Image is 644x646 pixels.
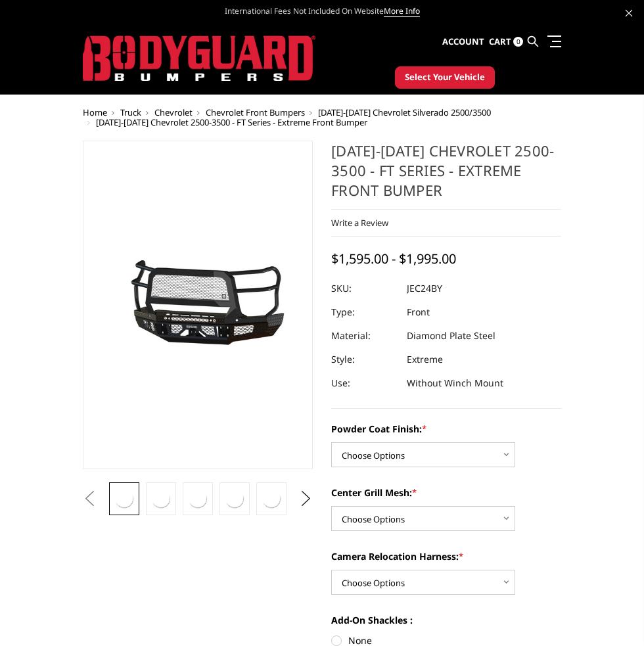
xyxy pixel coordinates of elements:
img: 2024-2025 Chevrolet 2500-3500 - FT Series - Extreme Front Bumper [87,253,309,357]
dt: Style: [331,348,397,371]
a: Truck [120,106,141,118]
label: Camera Relocation Harness: [331,549,561,563]
img: 2024-2025 Chevrolet 2500-3500 - FT Series - Extreme Front Bumper [187,486,209,511]
dt: Material: [331,324,397,348]
dd: Front [407,300,430,324]
a: Home [83,106,107,118]
label: Center Grill Mesh: [331,486,561,499]
span: 0 [513,37,523,47]
span: Account [442,35,484,47]
a: Cart 0 [489,24,523,60]
img: 2024-2025 Chevrolet 2500-3500 - FT Series - Extreme Front Bumper [113,486,135,511]
h1: [DATE]-[DATE] Chevrolet 2500-3500 - FT Series - Extreme Front Bumper [331,141,561,210]
span: $1,595.00 - $1,995.00 [331,250,456,267]
label: Powder Coat Finish: [331,422,561,436]
a: 2024-2025 Chevrolet 2500-3500 - FT Series - Extreme Front Bumper [83,141,313,469]
dt: Use: [331,371,397,395]
a: Write a Review [331,217,388,229]
a: More Info [384,5,420,17]
dd: Without Winch Mount [407,371,503,395]
span: [DATE]-[DATE] Chevrolet 2500-3500 - FT Series - Extreme Front Bumper [96,116,367,128]
dd: Extreme [407,348,443,371]
a: Chevrolet Front Bumpers [206,106,305,118]
img: 2024-2025 Chevrolet 2500-3500 - FT Series - Extreme Front Bumper [223,486,246,511]
img: 2024-2025 Chevrolet 2500-3500 - FT Series - Extreme Front Bumper [150,486,172,511]
img: BODYGUARD BUMPERS [83,35,315,81]
label: Add-On Shackles : [331,613,561,627]
a: Chevrolet [154,106,193,118]
img: 2024-2025 Chevrolet 2500-3500 - FT Series - Extreme Front Bumper [260,486,283,511]
button: Previous [80,489,99,509]
button: Next [296,489,316,509]
dt: SKU: [331,277,397,300]
a: [DATE]-[DATE] Chevrolet Silverado 2500/3500 [318,106,491,118]
dt: Type: [331,300,397,324]
dd: Diamond Plate Steel [407,324,495,348]
span: Select Your Vehicle [405,71,485,84]
span: Cart [489,35,511,47]
button: Select Your Vehicle [395,66,495,89]
a: Account [442,24,484,60]
dd: JEC24BY [407,277,442,300]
